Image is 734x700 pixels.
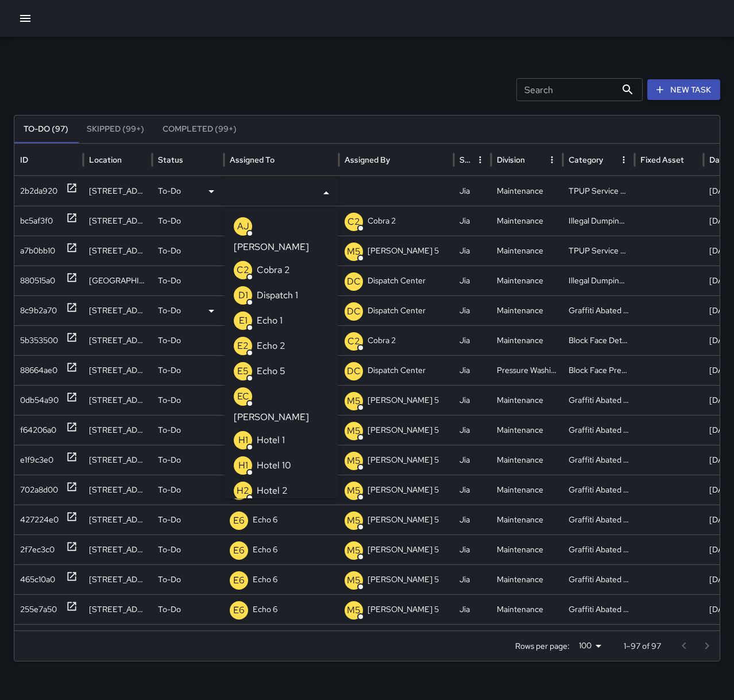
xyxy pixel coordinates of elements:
[253,595,277,624] p: Echo 6
[368,356,426,385] p: Dispatch Center
[230,155,275,165] div: Assigned To
[347,275,361,289] p: DC
[368,505,439,534] p: [PERSON_NAME] 5
[257,263,290,277] p: Cobra 2
[454,266,491,295] div: Jia
[253,535,277,564] p: Echo 6
[20,206,53,236] div: bc5af3f0
[563,176,635,206] div: TPUP Service Requested
[83,266,152,295] div: 1722 Telegraph Avenue
[347,484,361,498] p: M5
[491,236,563,266] div: Maintenance
[237,220,249,233] p: AJ
[563,325,635,355] div: Block Face Detailed
[158,356,181,385] p: To-Do
[20,326,58,355] div: 5b353500
[491,325,563,355] div: Maintenance
[491,295,563,325] div: Maintenance
[491,564,563,594] div: Maintenance
[347,574,361,587] p: M5
[454,594,491,624] div: Jia
[20,595,57,624] div: 255e7a50
[14,116,78,143] button: To-Do (97)
[237,339,249,353] p: E2
[347,215,360,229] p: C2
[347,334,360,348] p: C2
[253,505,277,534] p: Echo 6
[20,535,55,564] div: 2f7ec3c0
[491,385,563,415] div: Maintenance
[563,475,635,505] div: Graffiti Abated Large
[640,155,684,165] div: Fixed Asset
[20,475,58,505] div: 702a8d00
[368,206,396,236] p: Cobra 2
[20,176,57,206] div: 2b2da920
[20,296,57,325] div: 8c9b2a70
[237,364,249,378] p: E5
[158,416,181,445] p: To-Do
[574,637,605,654] div: 100
[491,355,563,385] div: Pressure Washing
[158,535,181,564] p: To-Do
[454,176,491,206] div: Jia
[647,79,720,101] button: New Task
[491,176,563,206] div: Maintenance
[368,475,439,505] p: [PERSON_NAME] 5
[233,603,245,617] p: E6
[459,155,471,165] div: Source
[454,325,491,355] div: Jia
[345,155,390,165] div: Assigned By
[83,505,152,534] div: 2346 Valdez Street
[158,206,181,236] p: To-Do
[158,565,181,594] p: To-Do
[347,394,361,408] p: M5
[158,236,181,266] p: To-Do
[347,424,361,438] p: M5
[83,295,152,325] div: 1904 Franklin Street
[563,594,635,624] div: Graffiti Abated Large
[454,236,491,266] div: Jia
[515,640,570,652] p: Rows per page:
[233,514,245,528] p: E6
[257,433,285,447] p: Hotel 1
[20,445,53,475] div: e1f9c3e0
[253,565,277,594] p: Echo 6
[83,236,152,266] div: 2295 Broadway
[158,445,181,475] p: To-Do
[368,535,439,564] p: [PERSON_NAME] 5
[233,574,245,587] p: E6
[368,326,396,355] p: Cobra 2
[454,534,491,564] div: Jia
[544,152,560,168] button: Division column menu
[569,155,603,165] div: Category
[257,314,283,328] p: Echo 1
[237,263,249,277] p: C2
[491,415,563,445] div: Maintenance
[83,564,152,594] div: 180 Grand Avenue
[563,534,635,564] div: Graffiti Abated Large
[347,454,361,468] p: M5
[158,296,181,325] p: To-Do
[563,236,635,266] div: TPUP Service Requested
[83,445,152,475] div: 367 24th Street
[368,445,439,475] p: [PERSON_NAME] 5
[83,206,152,236] div: 431 13th Street
[20,416,56,445] div: f64206a0
[454,385,491,415] div: Jia
[347,603,361,617] p: M5
[491,206,563,236] div: Maintenance
[624,640,661,652] p: 1–97 of 97
[368,296,426,325] p: Dispatch Center
[368,416,439,445] p: [PERSON_NAME] 5
[563,206,635,236] div: Illegal Dumping Removed
[158,475,181,505] p: To-Do
[158,505,181,534] p: To-Do
[368,595,439,624] p: [PERSON_NAME] 5
[491,505,563,534] div: Maintenance
[454,505,491,534] div: Jia
[158,326,181,355] p: To-Do
[20,356,57,385] div: 88664ae0
[454,445,491,475] div: Jia
[234,410,309,424] p: [PERSON_NAME]
[158,386,181,415] p: To-Do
